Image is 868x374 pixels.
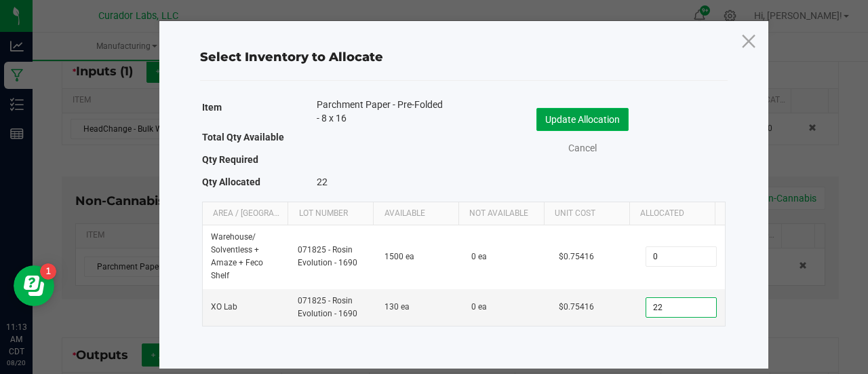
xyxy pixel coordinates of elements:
th: Allocated [629,202,715,225]
iframe: Resource center [14,265,54,306]
span: 130 ea [384,302,410,312]
span: XO Lab [211,302,237,312]
th: Unit Cost [544,202,629,225]
span: 22 [317,176,328,187]
button: Update Allocation [536,108,629,131]
iframe: Resource center unread badge [40,263,56,280]
a: Cancel [555,141,610,155]
span: Parchment Paper - Pre-Folded - 8 x 16 [317,98,443,125]
span: Select Inventory to Allocate [200,50,383,64]
th: Not Available [458,202,544,225]
span: 1500 ea [384,252,414,261]
td: 071825 - Rosin Evolution - 1690 [290,289,376,326]
span: 0 ea [471,302,487,312]
span: Warehouse / Solventless + Amaze + Feco Shelf [211,232,263,281]
label: Qty Allocated [202,172,260,191]
span: 0 ea [471,252,487,261]
th: Available [373,202,458,225]
label: Total Qty Available [202,128,284,147]
label: Item [202,98,222,117]
span: $0.75416 [559,252,594,261]
span: $0.75416 [559,302,594,312]
label: Qty Required [202,150,258,169]
th: Lot Number [288,202,373,225]
td: 071825 - Rosin Evolution - 1690 [290,225,376,289]
th: Area / [GEOGRAPHIC_DATA] [203,202,288,225]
